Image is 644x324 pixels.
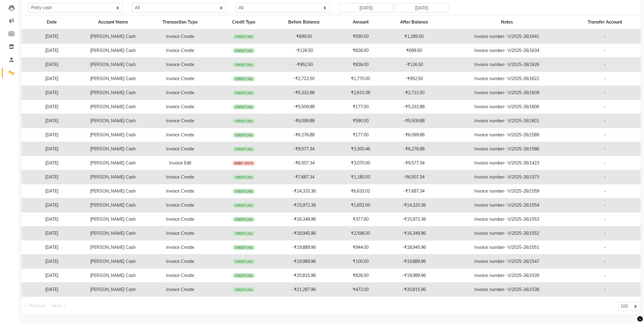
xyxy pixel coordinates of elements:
td: -₹18,945.96 [271,226,338,241]
span: Next [52,303,61,308]
td: -₹7,687.34 [271,170,338,184]
td: -₹19,889.96 [271,241,338,255]
td: ₹472.00 [338,283,384,297]
td: [PERSON_NAME] Cash [83,29,144,44]
td: ₹1,652.00 [338,198,384,212]
td: ₹1,180.00 [338,170,384,184]
span: CREDIT (IN) [233,105,255,109]
td: [DATE] [21,72,83,86]
td: Invoice number- V/2025-26/1554 [445,198,569,212]
td: -₹6,507.34 [271,156,338,170]
th: Account Name [83,15,144,30]
td: -₹5,509.88 [271,100,338,114]
td: - [569,58,641,72]
th: Date [21,15,83,30]
td: [PERSON_NAME] Cash [83,58,144,72]
span: CREDIT (IN) [233,217,255,222]
td: - [569,100,641,114]
th: Amount [338,15,384,30]
td: [DATE] [21,86,83,100]
span: CREDIT (IN) [233,259,255,264]
td: Invoice Create [144,241,217,255]
td: Invoice Create [144,142,217,156]
td: [PERSON_NAME] Cash [83,198,144,212]
td: ₹2,610.38 [338,86,384,100]
span: CREDIT (IN) [233,273,255,278]
td: [DATE] [21,100,83,114]
td: [DATE] [21,142,83,156]
td: - [569,44,641,58]
td: Invoice number- V/2025-26/1573 [445,170,569,184]
span: CREDIT (IN) [233,133,255,138]
td: [DATE] [21,241,83,255]
td: -₹126.50 [384,58,445,72]
td: ₹699.50 [271,29,338,44]
td: Invoice Create [144,58,217,72]
td: - [569,269,641,283]
td: -₹9,577.34 [384,156,445,170]
td: Invoice Create [144,283,217,297]
input: End Date [395,3,449,13]
th: Credit Type [217,15,271,30]
td: [PERSON_NAME] Cash [83,255,144,269]
td: ₹826.00 [338,58,384,72]
td: [PERSON_NAME] Cash [83,44,144,58]
td: [PERSON_NAME] Cash [83,184,144,198]
td: [DATE] [21,269,83,283]
span: CREDIT (IN) [233,287,255,292]
td: -₹952.50 [384,72,445,86]
td: -₹15,972.36 [384,212,445,226]
td: -₹952.50 [271,58,338,72]
td: ₹100.00 [338,255,384,269]
td: -₹5,509.88 [384,114,445,128]
td: [DATE] [21,156,83,170]
td: Invoice Create [144,255,217,269]
td: - [569,128,641,142]
td: [PERSON_NAME] Cash [83,226,144,241]
th: After Balance [384,15,445,30]
td: -₹6,276.88 [384,142,445,156]
td: -₹5,332.88 [271,86,338,100]
td: Invoice Create [144,184,217,198]
td: ₹177.00 [338,100,384,114]
td: [PERSON_NAME] Cash [83,283,144,297]
td: -₹6,276.88 [271,128,338,142]
td: [PERSON_NAME] Cash [83,241,144,255]
td: ₹2,596.00 [338,226,384,241]
td: Invoice number- V/2025-26/1559 [445,184,569,198]
td: - [569,283,641,297]
td: Invoice Create [144,170,217,184]
td: [PERSON_NAME] Cash [83,100,144,114]
td: Invoice number- V/2025-26/1547 [445,255,569,269]
td: [DATE] [21,255,83,269]
td: -₹19,889.96 [384,255,445,269]
td: - [569,170,641,184]
td: Invoice number- V/2025-26/1609 [445,86,569,100]
td: [DATE] [21,226,83,241]
td: -₹20,815.96 [384,283,445,297]
td: Invoice Create [144,212,217,226]
span: CREDIT (IN) [233,119,255,123]
span: CREDIT (IN) [233,189,255,194]
td: ₹177.00 [338,128,384,142]
td: - [569,212,641,226]
td: - [569,241,641,255]
td: [DATE] [21,283,83,297]
span: CREDIT (IN) [233,76,255,81]
td: Invoice Create [144,86,217,100]
td: [DATE] [21,29,83,44]
td: -₹7,687.34 [384,184,445,198]
td: Invoice number- V/2025-26/1423 [445,156,569,170]
span: CREDIT (IN) [233,90,255,95]
td: Invoice number- V/2025-26/1551 [445,241,569,255]
span: Previous [29,303,46,308]
td: Invoice Edit [144,156,217,170]
td: Invoice Create [144,128,217,142]
td: [DATE] [21,184,83,198]
td: [PERSON_NAME] Cash [83,86,144,100]
td: ₹699.50 [384,44,445,58]
td: -₹16,349.96 [271,212,338,226]
td: - [569,198,641,212]
td: [PERSON_NAME] Cash [83,156,144,170]
td: -₹18,945.96 [384,241,445,255]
